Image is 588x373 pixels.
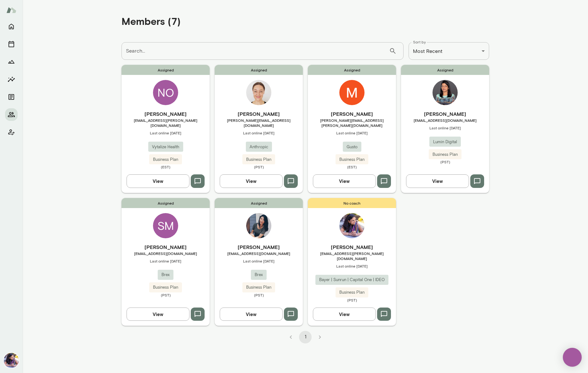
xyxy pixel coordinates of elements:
[308,65,396,75] span: Assigned
[5,108,18,121] button: Members
[242,284,275,291] span: Business Plan
[148,144,183,150] span: Vytalize Health
[122,251,210,256] span: [EMAIL_ADDRESS][DOMAIN_NAME]
[127,308,189,321] button: View
[5,38,18,50] button: Sessions
[401,110,489,118] h6: [PERSON_NAME]
[339,80,365,105] img: Mike Hardy
[4,353,19,368] img: Aradhana Goel
[5,91,18,103] button: Documents
[153,213,178,238] div: SM
[215,292,303,297] span: (PST)
[149,284,182,291] span: Business Plan
[122,326,489,343] div: pagination
[215,110,303,118] h6: [PERSON_NAME]
[215,130,303,135] span: Last online [DATE]
[242,156,275,163] span: Business Plan
[299,331,312,343] button: page 1
[343,144,361,150] span: Gusto
[315,277,388,283] span: Bayer | Sunrun | Capital One | IDEO
[246,213,271,238] img: Annie Xue
[308,198,396,208] span: No coach
[313,308,376,321] button: View
[6,4,16,16] img: Mento
[122,243,210,251] h6: [PERSON_NAME]
[5,20,18,33] button: Home
[215,118,303,128] span: [PERSON_NAME][EMAIL_ADDRESS][DOMAIN_NAME]
[308,118,396,128] span: [PERSON_NAME][EMAIL_ADDRESS][PERSON_NAME][DOMAIN_NAME]
[122,118,210,128] span: [EMAIL_ADDRESS][PERSON_NAME][DOMAIN_NAME]
[308,130,396,135] span: Last online [DATE]
[5,126,18,138] button: Client app
[215,198,303,208] span: Assigned
[308,110,396,118] h6: [PERSON_NAME]
[336,156,368,163] span: Business Plan
[401,159,489,164] span: (PST)
[215,65,303,75] span: Assigned
[308,243,396,251] h6: [PERSON_NAME]
[215,164,303,169] span: (PST)
[122,292,210,297] span: (PST)
[122,65,210,75] span: Assigned
[336,289,368,296] span: Business Plan
[413,39,426,45] label: Sort by
[220,308,283,321] button: View
[122,258,210,263] span: Last online [DATE]
[401,65,489,75] span: Assigned
[5,55,18,68] button: Growth Plan
[339,213,365,238] img: Aradhana Goel
[308,297,396,302] span: (PST)
[401,118,489,123] span: [EMAIL_ADDRESS][DOMAIN_NAME]
[313,174,376,188] button: View
[122,164,210,169] span: (EST)
[433,80,458,105] img: Bhavna Mittal
[284,331,327,343] nav: pagination navigation
[122,110,210,118] h6: [PERSON_NAME]
[153,80,178,105] div: NO
[220,174,283,188] button: View
[429,151,461,158] span: Business Plan
[251,272,267,278] span: Brex
[215,258,303,263] span: Last online [DATE]
[308,263,396,268] span: Last online [DATE]
[246,80,271,105] img: Jane Leibrock
[215,243,303,251] h6: [PERSON_NAME]
[5,73,18,86] button: Insights
[122,198,210,208] span: Assigned
[401,125,489,130] span: Last online [DATE]
[127,174,189,188] button: View
[122,15,181,27] h4: Members (7)
[246,144,272,150] span: Anthropic
[409,42,489,60] div: Most Recent
[149,156,182,163] span: Business Plan
[215,251,303,256] span: [EMAIL_ADDRESS][DOMAIN_NAME]
[122,130,210,135] span: Last online [DATE]
[308,251,396,261] span: [EMAIL_ADDRESS][PERSON_NAME][DOMAIN_NAME]
[158,272,173,278] span: Brex
[308,164,396,169] span: (EST)
[406,174,469,188] button: View
[429,139,461,145] span: Lumin Digital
